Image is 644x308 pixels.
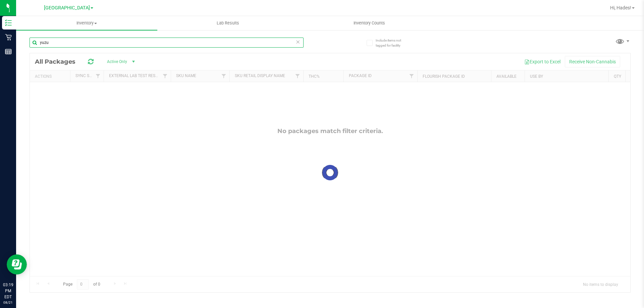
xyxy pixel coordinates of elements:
[610,5,631,10] span: Hi, Hades!
[5,34,12,41] inline-svg: Retail
[16,16,157,30] a: Inventory
[44,5,90,11] span: [GEOGRAPHIC_DATA]
[3,282,13,300] p: 03:19 PM EDT
[299,16,440,30] a: Inventory Counts
[16,20,157,26] span: Inventory
[157,16,299,30] a: Lab Results
[30,38,304,48] input: Search Package ID, Item Name, SKU, Lot or Part Number...
[344,20,394,26] span: Inventory Counts
[5,19,12,26] inline-svg: Inventory
[296,38,300,46] span: Clear
[5,48,12,55] inline-svg: Reports
[208,20,248,26] span: Lab Results
[7,254,27,274] iframe: Resource center
[3,300,13,305] p: 08/21
[376,38,409,48] span: Include items not tagged for facility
